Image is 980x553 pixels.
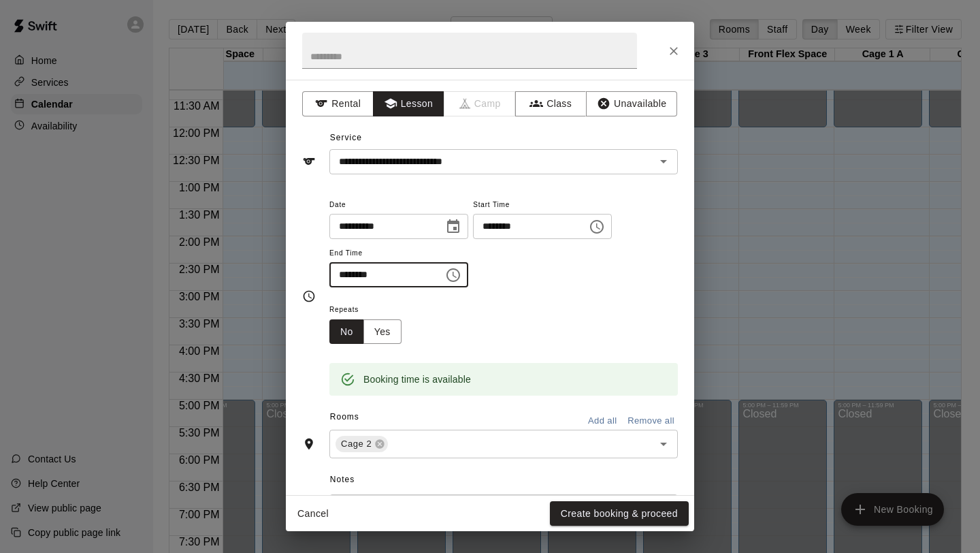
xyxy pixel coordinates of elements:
span: Repeats [329,301,412,319]
button: Close [661,39,686,63]
button: Create booking & proceed [550,501,689,526]
button: Remove all [624,411,678,432]
button: Unavailable [586,91,677,116]
div: Cage 2 [336,436,388,452]
span: Notes [330,469,678,491]
svg: Timing [302,289,316,303]
span: Start Time [473,196,612,215]
button: Lesson [373,91,444,116]
button: Choose time, selected time is 4:15 PM [583,213,610,240]
div: outlined button group [329,319,402,345]
button: Yes [363,319,402,345]
button: Choose date, selected date is Oct 11, 2025 [440,213,467,240]
span: Cage 2 [336,437,377,451]
button: Add all [581,411,624,432]
span: End Time [329,244,468,263]
button: Class [515,91,587,116]
button: Rental [302,91,374,116]
span: Date [329,196,468,215]
button: No [329,319,364,345]
svg: Service [302,155,316,168]
button: Choose time, selected time is 5:15 PM [440,262,467,289]
button: Cancel [291,501,335,526]
button: Open [654,434,673,454]
span: Service [330,133,362,142]
span: Rooms [330,412,359,422]
svg: Rooms [302,437,316,451]
button: Open [654,152,673,171]
span: Camps can only be created in the Services page [444,91,516,116]
div: Booking time is available [363,367,471,392]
